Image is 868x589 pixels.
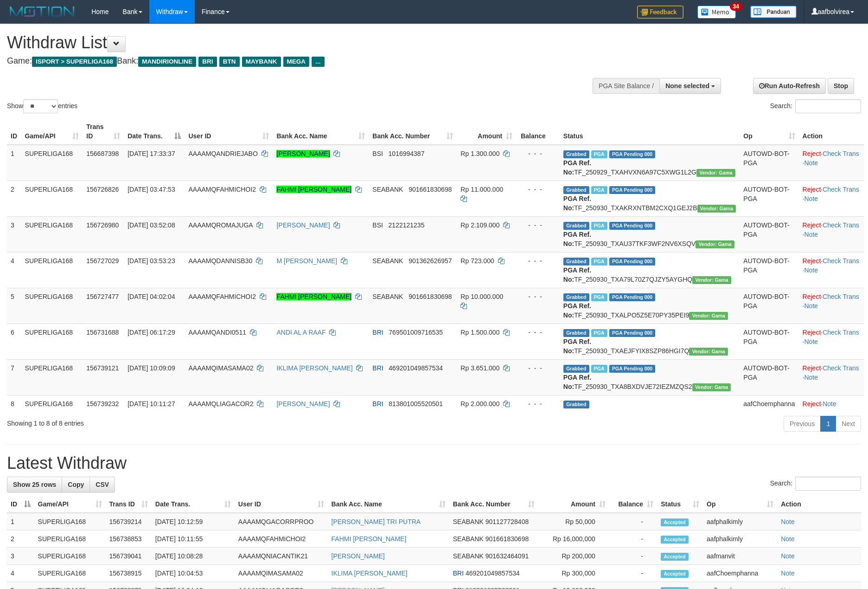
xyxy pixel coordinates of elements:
span: Grabbed [563,329,589,337]
td: AUTOWD-BOT-PGA [740,359,798,395]
span: Marked by aafandaneth [591,293,607,301]
td: SUPERLIGA168 [21,181,83,216]
td: 156739214 [106,513,152,531]
td: · · [799,324,864,359]
span: BRI [372,400,383,408]
span: AAAAMQFAHMICHOI2 [188,186,255,193]
th: Trans ID: activate to sort column ascending [83,118,124,145]
span: Marked by aafromsomean [591,329,607,337]
td: 3 [7,216,21,252]
span: [DATE] 17:33:37 [128,150,175,157]
a: Note [804,266,818,274]
a: IKLIMA [PERSON_NAME] [276,364,352,372]
span: MAYBANK [242,57,281,67]
td: 6 [7,324,21,359]
span: SEABANK [372,186,403,193]
span: [DATE] 06:17:29 [128,329,175,336]
span: Vendor URL: https://trx31.1velocity.biz [689,312,728,320]
span: [DATE] 10:09:09 [128,364,175,372]
span: AAAAMQIMASAMA02 [188,364,253,372]
span: Vendor URL: https://trx31.1velocity.biz [696,169,735,177]
span: Grabbed [563,186,589,194]
td: TF_250930_TXA8BXDVJE72IEZMZQS2 [560,359,740,395]
th: Status: activate to sort column ascending [657,496,703,513]
td: 156738853 [106,531,152,548]
th: Balance: activate to sort column ascending [609,496,657,513]
td: SUPERLIGA168 [34,531,106,548]
td: [DATE] 10:11:55 [152,531,235,548]
span: Copy 901661830698 to clipboard [408,293,452,300]
a: Previous [784,416,821,432]
a: Note [804,302,818,310]
span: 156739121 [86,364,119,372]
span: Copy 901632464091 to clipboard [485,552,529,560]
td: TF_250930_TXAKRXNTBM2CXQ1GEJ2B [560,181,740,216]
div: - - - [520,328,556,337]
span: Marked by aafromsomean [591,222,607,230]
td: AUTOWD-BOT-PGA [740,145,798,181]
span: Rp 2.000.000 [460,400,499,408]
label: Search: [770,477,861,491]
td: SUPERLIGA168 [21,359,83,395]
b: PGA Ref. No: [563,338,591,355]
img: MOTION_logo.png [7,5,77,19]
span: SEABANK [453,518,484,525]
div: - - - [520,363,556,373]
a: Note [804,159,818,167]
td: AAAAMQNIACANTIK21 [235,548,328,565]
th: Action [777,496,861,513]
a: Check Trans [823,221,859,229]
td: AUTOWD-BOT-PGA [740,181,798,216]
img: Button%20Memo.svg [697,6,736,19]
span: [DATE] 03:53:23 [128,257,175,265]
span: 156726980 [86,221,119,229]
a: Note [781,552,795,560]
span: CSV [96,481,109,488]
a: Show 25 rows [7,477,62,492]
span: 156687398 [86,150,119,157]
th: User ID: activate to sort column ascending [235,496,328,513]
span: BRI [198,57,217,67]
span: AAAAMQDANNISB30 [188,257,252,265]
div: - - - [520,185,556,194]
td: - [609,548,657,565]
a: Reject [803,329,821,336]
span: Accepted [661,570,689,578]
a: Note [804,231,818,238]
td: AUTOWD-BOT-PGA [740,252,798,288]
td: aafChoemphanna [703,565,777,582]
td: TF_250930_TXALPO5Z5E70PY35PEI9 [560,288,740,324]
th: Bank Acc. Name: activate to sort column ascending [273,118,369,145]
td: AAAAMQGACORRPROO [235,513,328,531]
h1: Latest Withdraw [7,454,861,472]
td: · · [799,252,864,288]
a: Note [804,195,818,202]
label: Search: [770,99,861,113]
a: Note [804,374,818,381]
td: TF_250930_TXAEJFYIX8SZP86HGI7Q [560,324,740,359]
th: Op: activate to sort column ascending [740,118,798,145]
td: SUPERLIGA168 [34,565,106,582]
td: AUTOWD-BOT-PGA [740,216,798,252]
span: BSI [372,221,383,229]
span: Copy 469201049857534 to clipboard [466,570,520,577]
a: Next [836,416,861,432]
div: PGA Site Balance / [593,78,659,94]
span: 156727477 [86,293,119,300]
span: Copy 769501009716535 to clipboard [389,329,443,336]
td: · · [799,216,864,252]
span: Copy 901362626957 to clipboard [408,257,452,265]
td: Rp 200,000 [538,548,609,565]
a: M [PERSON_NAME] [276,257,337,265]
td: TF_250929_TXAHVXN6A97C5XWG1L2G [560,145,740,181]
span: Copy [68,481,84,488]
a: [PERSON_NAME] [276,150,330,157]
td: SUPERLIGA168 [21,324,83,359]
td: 5 [7,288,21,324]
a: [PERSON_NAME] [332,552,385,560]
span: BTN [219,57,240,67]
b: PGA Ref. No: [563,231,591,247]
a: Run Auto-Refresh [753,78,826,94]
span: Grabbed [563,258,589,265]
th: Amount: activate to sort column ascending [457,118,516,145]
